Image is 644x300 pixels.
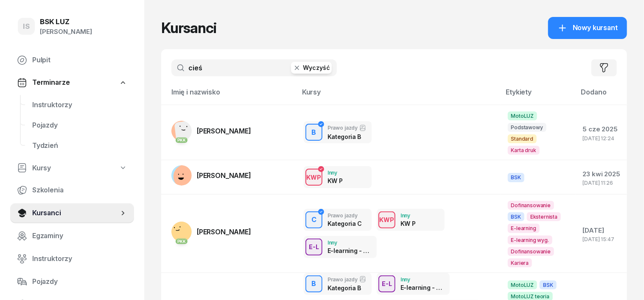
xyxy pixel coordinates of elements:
[305,242,322,252] div: E-L
[583,124,620,135] div: 5 cze 2025
[32,55,127,66] span: Pulpit
[328,170,343,175] div: Inny
[508,173,525,182] span: BSK
[161,86,297,105] th: Imię i nazwisko
[508,236,553,244] span: E-learning wyg.
[25,95,134,115] a: Instruktorzy
[508,224,540,233] span: E-learning
[305,239,322,256] button: E-L
[10,203,134,223] a: Kursanci
[328,177,343,184] div: KW P
[308,213,320,227] div: C
[508,201,554,210] span: Dofinansowanie
[376,214,398,225] div: KWP
[10,50,134,70] a: Pulpit
[10,226,134,246] a: Egzaminy
[400,284,445,291] div: E-learning - 90 dni
[32,100,127,111] span: Instruktorzy
[583,225,620,236] div: [DATE]
[508,258,532,267] span: Kariera
[176,239,188,244] div: PKK
[583,169,620,180] div: 23 kwi 2025
[23,23,30,30] span: IS
[32,163,51,174] span: Kursy
[10,158,134,178] a: Kursy
[197,127,251,135] span: [PERSON_NAME]
[400,220,416,227] div: KW P
[32,120,127,131] span: Pojazdy
[32,208,119,219] span: Kursanci
[25,136,134,156] a: Tydzień
[32,276,127,287] span: Pojazdy
[583,180,620,186] div: [DATE] 11:26
[540,281,557,289] span: BSK
[583,236,620,242] div: [DATE] 15:47
[40,18,92,25] div: BSK LUZ
[32,185,127,196] span: Szkolenia
[10,180,134,200] a: Szkolenia
[328,247,372,254] div: E-learning - 90 dni
[328,213,362,218] div: Prawo jazdy
[378,211,395,228] button: KWP
[32,231,127,242] span: Egzaminy
[508,111,538,120] span: MotoLUZ
[508,123,546,132] span: Podstawowy
[32,140,127,151] span: Tydzień
[32,253,127,264] span: Instruktorzy
[305,211,322,228] button: C
[305,124,322,141] button: B
[197,171,251,180] span: [PERSON_NAME]
[197,228,251,236] span: [PERSON_NAME]
[328,284,366,292] div: Kategoria B
[573,22,618,33] span: Nowy kursant
[305,275,322,292] button: B
[10,249,134,269] a: Instruktorzy
[501,86,576,105] th: Etykiety
[10,73,134,92] a: Terminarze
[508,247,554,256] span: Dofinansowanie
[328,125,366,131] div: Prawo jazdy
[583,136,620,141] div: [DATE] 12:24
[161,20,216,36] h1: Kursanci
[328,133,366,140] div: Kategoria B
[400,277,445,282] div: Inny
[40,26,92,37] div: [PERSON_NAME]
[10,272,134,292] a: Pojazdy
[308,125,320,140] div: B
[400,213,416,218] div: Inny
[171,121,251,141] a: PKK[PERSON_NAME]
[291,62,332,74] button: Wyczyść
[328,276,366,283] div: Prawo jazdy
[576,86,627,105] th: Dodano
[32,77,70,88] span: Terminarze
[176,137,188,143] div: PKK
[548,17,627,39] a: Nowy kursant
[508,146,540,155] span: Karta druk
[508,212,525,221] span: BSK
[297,86,501,105] th: Kursy
[171,165,251,186] a: [PERSON_NAME]
[328,220,362,227] div: Kategoria C
[308,277,320,291] div: B
[508,281,538,289] span: MotoLUZ
[305,169,322,186] button: KWP
[508,134,537,143] span: Standard
[378,278,395,289] div: E-L
[328,240,372,245] div: Inny
[378,275,395,292] button: E-L
[25,115,134,136] a: Pojazdy
[303,172,325,183] div: KWP
[171,222,251,242] a: PKK[PERSON_NAME]
[527,212,561,221] span: Eksternista
[171,59,337,76] input: Szukaj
